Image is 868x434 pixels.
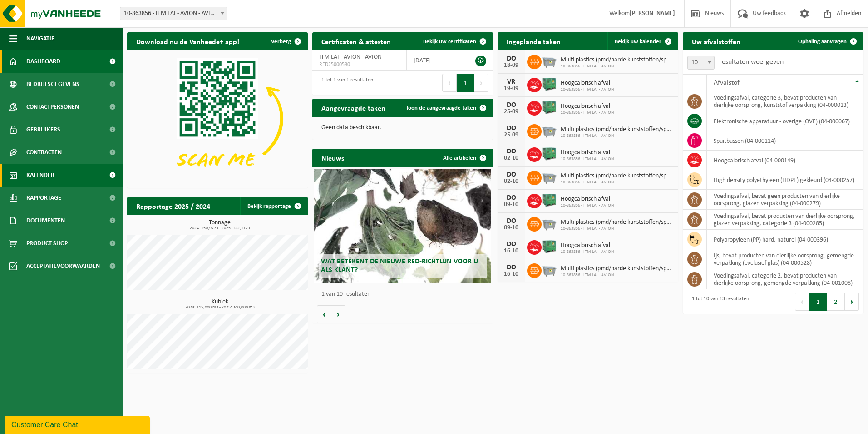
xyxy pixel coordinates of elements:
td: polypropyleen (PP) hard, naturel (04-000396) [707,230,863,249]
img: WB-2500-GAL-GY-01 [542,53,557,69]
h2: Ingeplande taken [498,32,570,50]
div: 09-10 [502,202,520,208]
span: Hoogcalorisch afval [561,242,614,249]
span: RED25000580 [319,61,399,68]
h2: Nieuws [312,149,353,167]
td: voedingsafval, categorie 2, bevat producten van dierlijke oorsprong, gemengde verpakking (04-001008) [707,269,863,289]
td: voedingsafval, categorie 3, bevat producten van dierlijke oorsprong, kunststof verpakking (04-000... [707,91,863,111]
span: 10-863856 - ITM LAI - AVION [561,64,674,69]
h3: Kubiek [132,299,308,310]
span: Contactpersonen [26,96,79,118]
img: WB-2500-GAL-GY-01 [542,123,557,138]
span: 10-863856 - ITM LAI - AVION [561,110,614,116]
span: Dashboard [26,50,60,73]
td: elektronische apparatuur - overige (OVE) (04-000067) [707,111,863,131]
span: Navigatie [26,27,54,50]
div: DO [502,264,520,271]
span: Hoogcalorisch afval [561,149,614,156]
span: Toon de aangevraagde taken [406,105,476,111]
a: Bekijk rapportage [240,197,307,215]
img: PB-HB-1400-HPE-GN-01 [542,192,557,208]
span: Gebruikers [26,118,60,141]
button: Vorige [317,305,331,323]
td: hoogcalorisch afval (04-000149) [707,151,863,170]
div: 25-09 [502,109,520,115]
div: DO [502,171,520,178]
label: resultaten weergeven [719,58,784,66]
img: WB-2500-GAL-GY-01 [542,169,557,185]
button: Previous [442,74,457,92]
span: Hoogcalorisch afval [561,80,614,87]
span: Verberg [271,39,291,45]
button: Previous [795,293,809,311]
td: spuitbussen (04-000114) [707,131,863,151]
img: PB-HB-1400-HPE-GN-01 [542,100,557,115]
h2: Certificaten & attesten [312,32,400,50]
div: DO [502,55,520,62]
span: Contracten [26,141,62,164]
span: Bekijk uw kalender [615,39,661,45]
span: 10-863856 - ITM LAI - AVION [561,273,674,278]
a: Wat betekent de nieuwe RED-richtlijn voor u als klant? [314,169,491,283]
h3: Tonnage [132,220,308,231]
button: 1 [809,293,827,311]
span: Wat betekent de nieuwe RED-richtlijn voor u als klant? [321,258,478,274]
span: Ophaling aanvragen [798,39,847,45]
div: DO [502,241,520,248]
img: PB-HB-1400-HPE-GN-01 [542,239,557,254]
span: 10 [688,56,714,69]
span: Bedrijfsgegevens [26,73,79,96]
span: Documenten [26,209,65,232]
button: 1 [457,74,474,92]
td: voedingsafval, bevat geen producten van dierlijke oorsprong, glazen verpakking (04-000279) [707,190,863,210]
img: PB-HB-1400-HPE-GN-01 [542,76,557,92]
button: Next [845,293,859,311]
div: DO [502,148,520,155]
span: 10-863856 - ITM LAI - AVION [561,226,674,232]
div: 1 tot 10 van 13 resultaten [687,292,749,312]
div: 1 tot 1 van 1 resultaten [317,73,373,93]
span: Acceptatievoorwaarden [26,255,100,278]
button: Volgende [331,305,345,323]
div: 25-09 [502,132,520,138]
div: DO [502,101,520,109]
td: high density polyethyleen (HDPE) gekleurd (04-000257) [707,170,863,190]
span: Multi plastics (pmd/harde kunststoffen/spanbanden/eps/folie naturel/folie gemeng... [561,56,674,64]
button: Next [474,74,488,92]
div: 09-10 [502,225,520,231]
td: ijs, bevat producten van dierlijke oorsprong, gemengde verpakking (exclusief glas) (04-000528) [707,249,863,269]
span: 10-863856 - ITM LAI - AVION - AVION [120,7,227,20]
span: 10-863856 - ITM LAI - AVION [561,249,614,255]
div: VR [502,78,520,86]
span: 10-863856 - ITM LAI - AVION [561,133,674,139]
div: 19-09 [502,86,520,92]
span: 10-863856 - ITM LAI - AVION [561,180,674,185]
strong: [PERSON_NAME] [630,10,675,17]
span: Hoogcalorisch afval [561,103,614,110]
span: Multi plastics (pmd/harde kunststoffen/spanbanden/eps/folie naturel/folie gemeng... [561,126,674,133]
span: 10-863856 - ITM LAI - AVION [561,87,614,92]
a: Alle artikelen [436,149,492,167]
span: Multi plastics (pmd/harde kunststoffen/spanbanden/eps/folie naturel/folie gemeng... [561,172,674,180]
iframe: chat widget [5,414,152,434]
div: DO [502,194,520,202]
span: 10-863856 - ITM LAI - AVION [561,203,614,208]
a: Toon de aangevraagde taken [399,99,492,117]
div: 16-10 [502,248,520,254]
span: 2024: 115,000 m3 - 2025: 340,000 m3 [132,305,308,310]
span: 10-863856 - ITM LAI - AVION [561,156,614,162]
img: WB-2500-GAL-GY-01 [542,262,557,278]
span: Afvalstof [714,79,740,86]
h2: Uw afvalstoffen [683,32,750,50]
span: Multi plastics (pmd/harde kunststoffen/spanbanden/eps/folie naturel/folie gemeng... [561,265,674,273]
p: Geen data beschikbaar. [321,125,484,131]
img: Download de VHEPlus App [127,50,308,187]
img: PB-HB-1400-HPE-GN-01 [542,146,557,161]
span: Kalender [26,164,54,187]
span: 10-863856 - ITM LAI - AVION - AVION [120,7,227,20]
button: Verberg [264,32,307,50]
button: 2 [827,293,845,311]
span: Multi plastics (pmd/harde kunststoffen/spanbanden/eps/folie naturel/folie gemeng... [561,219,674,226]
img: WB-2500-GAL-GY-01 [542,216,557,231]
